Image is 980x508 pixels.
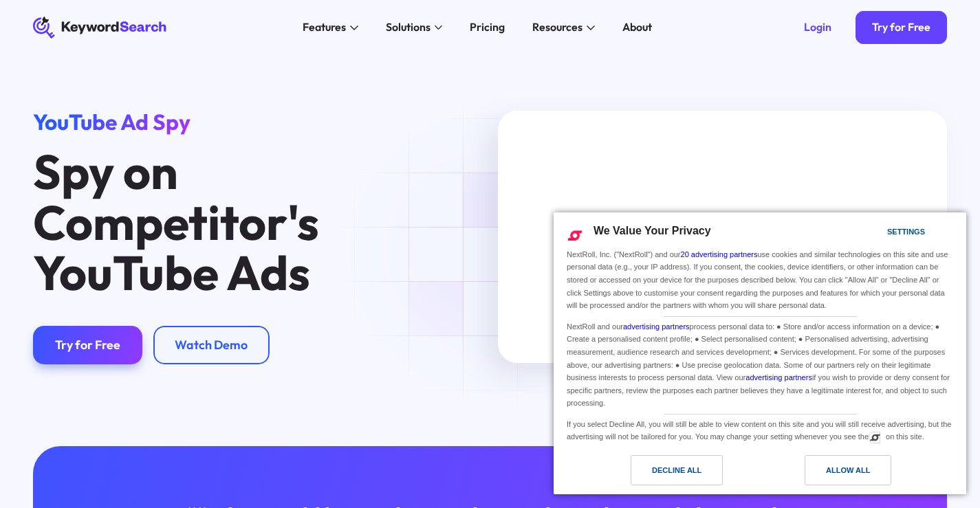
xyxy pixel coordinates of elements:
[826,463,870,478] div: Allow All
[652,463,701,478] div: Decline All
[461,16,513,38] a: Pricing
[303,19,346,36] div: Features
[681,250,758,258] a: 20 advertising partners
[564,415,956,445] div: If you select Decline All, you will still be able to view content on this site and you will still...
[594,225,711,236] span: We Value Your Privacy
[33,108,190,135] span: YouTube Ad Spy
[760,455,958,492] a: Allow All
[55,338,120,353] div: Try for Free
[745,373,812,382] a: advertising partners
[623,322,690,331] a: advertising partners
[872,21,930,34] div: Try for Free
[175,338,248,353] div: Watch Demo
[33,326,142,364] a: Try for Free
[562,455,760,492] a: Decline All
[386,19,431,36] div: Solutions
[787,11,848,44] a: Login
[804,21,831,34] div: Login
[622,19,652,36] div: About
[470,19,505,36] div: Pricing
[33,146,427,298] h1: Spy on Competitor's YouTube Ads
[863,221,896,246] a: Settings
[532,19,582,36] div: Resources
[498,111,947,363] iframe: Spy on Your Competitor's Keywords & YouTube Ads (Free Trial Link Below)
[856,11,947,44] a: Try for Free
[564,317,956,411] div: NextRoll and our process personal data to: ● Store and/or access information on a device; ● Creat...
[614,16,660,38] a: About
[564,247,956,313] div: NextRoll, Inc. ("NextRoll") and our use cookies and similar technologies on this site and use per...
[887,224,925,239] div: Settings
